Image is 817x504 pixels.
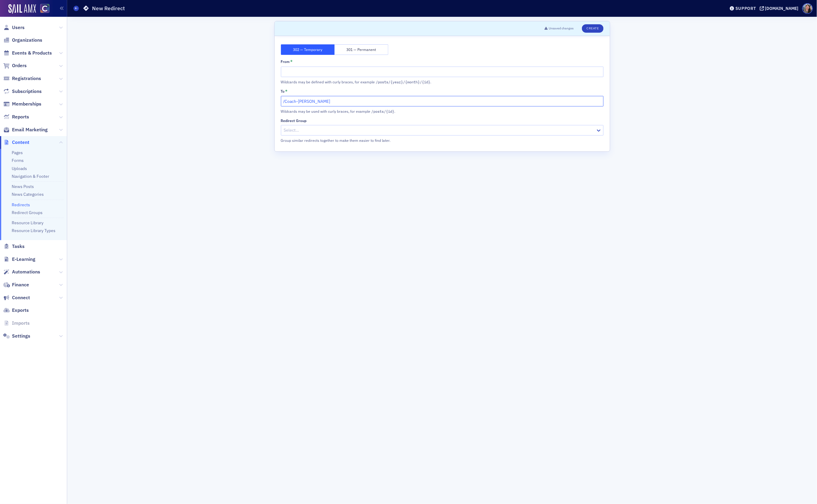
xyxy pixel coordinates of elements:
a: View Homepage [36,4,49,14]
a: News Posts [12,184,34,189]
span: /posts/{id} [371,109,395,114]
span: Subscriptions [12,88,42,95]
a: Settings [3,333,30,339]
a: Connect [3,294,30,301]
div: Group similar redirects together to make them easier to find later. [281,138,482,143]
div: Support [735,6,756,11]
a: Redirects [12,202,30,207]
h1: New Redirect [92,5,125,12]
span: Finance [12,282,29,288]
a: Uploads [12,166,27,171]
a: Reports [3,114,29,120]
button: [DOMAIN_NAME] [760,6,801,10]
span: Email Marketing [12,127,48,133]
a: Exports [3,307,29,314]
span: Memberships [12,101,41,107]
span: Reports [12,114,29,120]
a: Registrations [3,75,41,82]
span: Users [12,24,25,31]
span: Exports [12,307,29,314]
span: Unsaved changes [549,26,574,31]
a: E-Learning [3,256,35,263]
a: Forms [12,158,24,163]
a: Organizations [3,37,42,43]
span: Events & Products [12,50,52,56]
abbr: This field is required [290,59,293,64]
button: 302 — Temporary [281,44,335,55]
span: Imports [12,320,30,327]
a: Orders [3,62,27,69]
div: From [281,59,290,64]
button: 301 — Permanent [335,44,388,55]
a: Memberships [3,101,41,107]
a: Content [3,139,29,146]
span: Content [12,139,29,146]
a: Automations [3,269,40,275]
span: Registrations [12,75,41,82]
a: Imports [3,320,30,327]
div: [DOMAIN_NAME] [765,6,799,11]
button: Create [582,24,603,33]
img: SailAMX [8,4,36,14]
span: Profile [802,3,813,14]
span: Connect [12,294,30,301]
a: News Categories [12,192,44,197]
a: Subscriptions [3,88,42,95]
span: E-Learning [12,256,35,263]
a: Resource Library [12,220,43,225]
div: Wildcards may be defined with curly braces, for example . [281,79,482,85]
a: Events & Products [3,50,52,56]
a: Tasks [3,243,25,250]
a: Email Marketing [3,127,48,133]
span: Settings [12,333,30,339]
abbr: This field is required [285,89,288,94]
div: Redirect Group [281,118,307,123]
a: Pages [12,150,23,155]
a: Users [3,24,25,31]
span: Orders [12,62,27,69]
span: Organizations [12,37,42,43]
a: Resource Library Types [12,228,55,233]
div: To [281,89,285,94]
span: Automations [12,269,40,275]
a: Navigation & Footer [12,174,49,179]
span: /posts/{year}/{month}/{id} [376,79,431,84]
a: Finance [3,282,29,288]
div: Wildcards may be used with curly braces, for example . [281,109,482,114]
img: SailAMX [40,4,49,13]
a: Redirect Groups [12,210,43,215]
span: Tasks [12,243,25,250]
